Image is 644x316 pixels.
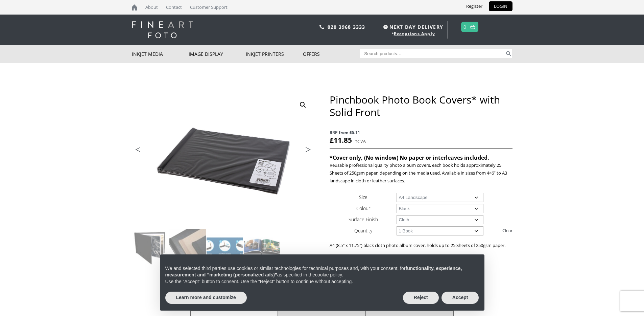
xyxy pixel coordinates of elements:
[244,229,280,265] img: Pinchbook Photo Book Covers* with Solid Front - Image 4
[403,292,439,304] button: Reject
[132,266,169,302] img: Pinchbook Photo Book Covers* with Solid Front - Image 5
[169,229,206,265] img: Pinchbook Photo Book Covers* with Solid Front - Image 2
[360,49,505,58] input: Search products…
[356,205,370,211] label: Colour
[442,292,479,304] button: Accept
[132,21,193,38] img: logo-white.svg
[330,129,512,136] span: RRP from £5.11
[246,45,303,63] a: Inkjet Printers
[382,23,443,31] span: NEXT DAY DELIVERY
[165,278,479,285] p: Use the “Accept” button to consent. Use the “Reject” button to continue without accepting.
[470,25,475,29] img: basket.svg
[315,272,342,277] a: cookie policy
[330,135,352,145] bdi: 11.85
[349,216,378,223] label: Surface Finish
[297,99,309,111] a: View full-screen image gallery
[394,31,435,37] a: Exceptions Apply
[189,45,246,63] a: Image Display
[383,25,388,29] img: time.svg
[165,266,462,278] strong: functionality, experience, measurement and “marketing (personalized ads)”
[330,242,512,249] p: A4 (8.5″ x 11.75″) black cloth photo album cover, holds up to 25 Sheets of 250gsm paper.
[207,229,243,265] img: Pinchbook Photo Book Covers* with Solid Front - Image 3
[330,93,512,118] h1: Pinchbook Photo Book Covers* with Solid Front
[505,49,512,58] button: Search
[330,154,512,161] h4: *Cover only, (No window) No paper or interleaves included.
[330,161,512,185] p: Reusable professional quality photo album covers, each book holds approximately 25 Sheets of 250g...
[359,194,367,200] label: Size
[502,225,512,236] a: Clear options
[319,25,324,29] img: phone.svg
[354,227,372,234] label: Quantity
[132,229,169,265] img: Pinchbook Photo Book Covers* with Solid Front
[328,24,365,30] a: 020 3968 3333
[303,45,360,63] a: Offers
[154,249,490,316] div: Notice
[330,135,334,145] span: £
[489,1,512,11] a: LOGIN
[463,22,467,32] a: 0
[165,265,479,278] p: We and selected third parties use cookies or similar technologies for technical purposes and, wit...
[461,1,487,11] a: Register
[132,45,189,63] a: Inkjet Media
[165,292,247,304] button: Learn more and customize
